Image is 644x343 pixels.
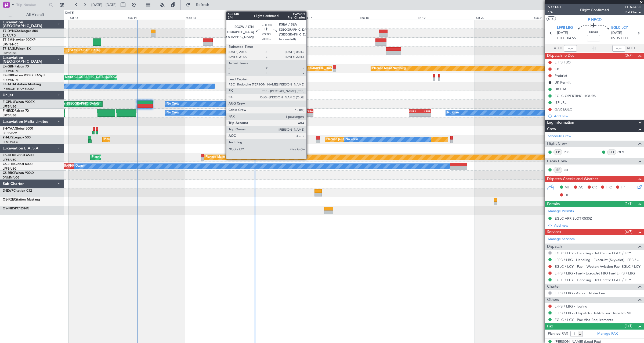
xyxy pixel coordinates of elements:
a: EGLC / LCY - Pax Visa Requirements [555,317,613,322]
span: Cabin Crew [547,158,567,165]
div: LFPB [420,110,430,113]
div: No Crew [167,100,179,108]
span: Others [547,297,559,303]
span: All Aircraft [14,13,57,17]
a: F-HECDFalcon 7X [3,109,29,113]
a: LFPB/LBG [3,158,17,162]
div: Planned Maint [GEOGRAPHIC_DATA] ([GEOGRAPHIC_DATA]) [283,65,367,73]
span: (3/7) [625,53,632,58]
span: [DATE] [611,30,622,36]
span: AC [578,185,583,190]
div: EGLC ARR SLOT 0530Z [555,216,592,221]
a: OE-FZECitation Mustang [3,198,40,201]
div: Tue 16 [243,15,301,20]
div: Planned Maint [GEOGRAPHIC_DATA] ([GEOGRAPHIC_DATA]) [53,73,138,81]
a: PBS [564,150,576,155]
span: LEA243D [625,4,641,10]
div: LFPB FBO [555,60,571,65]
a: T7-EAGLFalcon 8X [3,47,31,51]
span: D-ILWP [3,189,13,192]
div: AOG Maint Paris ([GEOGRAPHIC_DATA]) [42,100,99,108]
a: LFMD/CEQ [3,140,18,144]
button: All Aircraft [6,10,58,19]
a: EDLW/DTM [3,69,19,73]
a: EGLC / LCY - Handling - Jet Centre EGLC / LCY [555,251,631,255]
a: LFPB/LBG [3,105,17,109]
div: Fri 19 [417,15,475,20]
span: Permits [547,201,560,207]
span: OE-FZE [3,198,14,201]
span: 1/4 [548,10,561,15]
div: Sun 21 [533,15,591,20]
a: D-ILWPCitation CJ2 [3,189,32,192]
a: EGLC / LCY - Handling - Jet Centre EGLC / LCY [555,278,631,282]
div: Planned Maint Nurnberg [372,65,406,73]
div: No Crew [346,135,358,144]
span: Services [547,229,561,235]
span: LX-AOA [3,83,15,86]
span: Dispatch Checks and Weather [547,176,598,182]
button: Refresh [183,1,216,9]
a: 9H-YAAGlobal 5000 [3,127,33,130]
div: [DATE] [65,11,74,15]
div: No Crew [167,109,179,117]
a: CS-JHHGlobal 6000 [3,163,32,166]
a: LFPB / LBG - Dispatch - JetAdvisor Dispatch MT [555,311,632,315]
span: FFC [606,185,612,190]
span: FP [621,185,625,190]
a: EVRA/RIX [3,34,16,38]
div: Planned [GEOGRAPHIC_DATA] ([GEOGRAPHIC_DATA]) [326,135,402,144]
a: LFPB / LBG - Fuel - ExecuJet FBO Fuel LFPB / LBG [555,271,635,276]
span: F-GPNJ [3,101,14,104]
a: Manage Services [548,237,575,242]
div: Sat 20 [475,15,533,20]
div: Thu 18 [359,15,417,20]
label: Planned PAX [548,331,568,337]
span: LFPB LBG [557,25,573,31]
span: ETOT [557,36,566,41]
span: LX-GBH [3,65,15,68]
a: LFMN/NCE [3,42,19,47]
div: Flight Confirmed [580,7,609,13]
span: Flight Crew [547,141,567,147]
span: CR [592,185,597,190]
div: Mon 15 [185,15,243,20]
div: Sun 14 [127,15,185,20]
div: EGGW [291,110,302,113]
input: Trip Number [16,1,47,9]
div: EGLC OPERTING HOURS [555,94,596,98]
a: 9H-LPZLegacy 500 [3,136,31,139]
span: EGLC LCY [611,25,628,31]
a: LFPB/LBG [3,167,17,171]
div: Add new [554,114,641,118]
a: DNMM/LOS [3,176,19,180]
span: Leg Information [547,120,574,126]
div: - [409,113,420,116]
div: Sat 13 [69,15,127,20]
span: ELDT [621,36,630,41]
span: OY-NBS [3,207,15,210]
div: Wed 17 [301,15,359,20]
span: Refresh [191,3,214,7]
span: Dispatch To-Dos [547,53,574,59]
div: ISP [553,167,562,173]
div: Prebrief [555,73,567,78]
a: T7-DYNChallenger 604 [3,30,38,33]
div: - [420,113,430,116]
span: 04:55 [567,36,576,41]
div: Add new [554,223,641,228]
span: Pax [547,323,553,330]
span: DP [565,193,569,198]
span: [DATE] [557,30,568,36]
a: [PERSON_NAME]/QSA [3,87,34,91]
span: [DATE] - [DATE] [91,2,117,7]
span: F-HECD [588,17,602,23]
span: 9H-LPZ [3,136,13,139]
span: T7-EMI [3,38,13,42]
span: T7-EAGL [3,47,16,51]
div: UK ETA [555,87,566,91]
span: MF [565,185,570,190]
button: UTC [547,16,556,21]
a: CS-DOUGlobal 6500 [3,154,34,157]
a: LFPB/LBG [3,51,17,55]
